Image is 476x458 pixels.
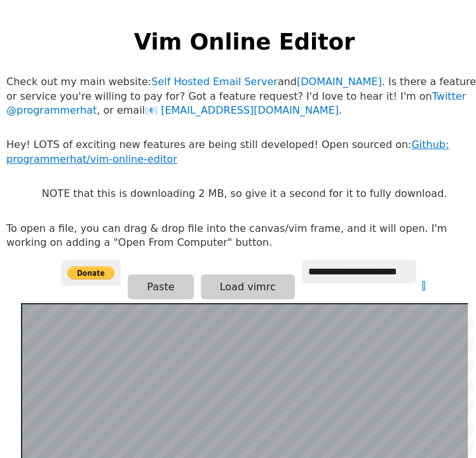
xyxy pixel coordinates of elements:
[145,104,339,116] a: [EMAIL_ADDRESS][DOMAIN_NAME]
[6,138,449,165] a: Github: programmerhat/vim-online-editor
[134,26,355,57] h1: Vim Online Editor
[42,187,447,201] p: NOTE that this is downloading 2 MB, so give it a second for it to fully download.
[151,76,278,88] a: Self Hosted Email Server
[201,274,295,299] button: Load vimrc
[128,274,193,299] button: Paste
[297,76,382,88] a: [DOMAIN_NAME]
